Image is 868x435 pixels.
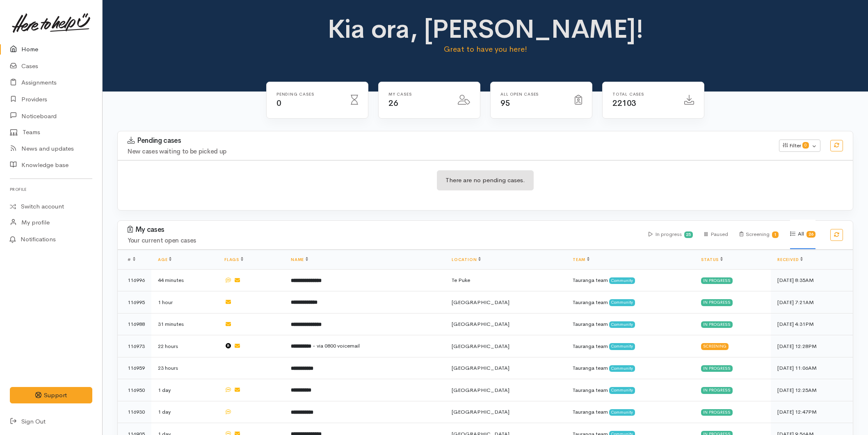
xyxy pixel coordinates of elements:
[779,140,820,152] button: Filter0
[10,387,92,404] button: Support
[151,401,218,423] td: 1 day
[573,257,589,262] a: Team
[151,379,218,401] td: 1 day
[802,142,809,149] span: 0
[566,379,694,401] td: Tauranga team
[118,357,151,379] td: 116959
[452,343,509,350] span: [GEOGRAPHIC_DATA]
[701,321,733,328] div: In progress
[771,401,853,423] td: [DATE] 12:47PM
[566,269,694,291] td: Tauranga team
[649,220,693,249] div: In progress
[777,257,803,262] a: Received
[128,137,769,145] h3: Pending cases
[151,313,218,335] td: 31 minutes
[771,269,853,291] td: [DATE] 8:35AM
[566,291,694,314] td: Tauranga team
[771,379,853,401] td: [DATE] 12:25AM
[276,98,281,108] span: 0
[609,387,635,394] span: Community
[609,343,635,350] span: Community
[118,401,151,423] td: 116930
[151,357,218,379] td: 23 hours
[686,232,691,237] b: 25
[452,257,481,262] a: Location
[128,237,639,244] h4: Your current open cases
[701,365,733,372] div: In progress
[790,220,815,249] div: All
[452,364,509,371] span: [GEOGRAPHIC_DATA]
[612,92,674,96] h6: Total cases
[118,269,151,291] td: 116996
[612,98,636,108] span: 22103
[704,220,728,249] div: Paused
[118,335,151,357] td: 116973
[701,257,723,262] a: Status
[118,291,151,314] td: 116995
[701,299,733,306] div: In progress
[774,232,777,237] b: 1
[609,277,635,284] span: Community
[566,357,694,379] td: Tauranga team
[388,92,448,96] h6: My cases
[500,92,565,96] h6: All Open cases
[701,387,733,394] div: In progress
[128,257,135,262] span: #
[609,409,635,416] span: Community
[771,357,853,379] td: [DATE] 11:06AM
[118,379,151,401] td: 116950
[771,313,853,335] td: [DATE] 4:31PM
[151,335,218,357] td: 22 hours
[158,257,171,262] a: Age
[10,184,92,195] h6: Profile
[452,408,509,415] span: [GEOGRAPHIC_DATA]
[304,15,667,43] h1: Kia ora, [PERSON_NAME]!
[566,335,694,357] td: Tauranga team
[291,257,308,262] a: Name
[701,343,729,350] div: Screening
[304,43,667,55] p: Great to have you here!
[609,299,635,306] span: Community
[452,321,509,327] span: [GEOGRAPHIC_DATA]
[388,98,398,108] span: 26
[128,148,769,155] h4: New cases waiting to be picked up
[151,269,218,291] td: 44 minutes
[771,335,853,357] td: [DATE] 12:28PM
[437,170,534,190] div: There are no pending cases.
[151,291,218,314] td: 1 hour
[566,313,694,335] td: Tauranga team
[452,299,509,306] span: [GEOGRAPHIC_DATA]
[740,220,779,249] div: Screening
[224,257,243,262] a: Flags
[276,92,341,96] h6: Pending cases
[771,291,853,314] td: [DATE] 7:21AM
[609,321,635,328] span: Community
[701,409,733,416] div: In progress
[609,365,635,372] span: Community
[128,226,639,234] h3: My cases
[452,277,470,284] span: Te Puke
[566,401,694,423] td: Tauranga team
[809,231,813,237] b: 26
[313,342,360,349] span: - via 0800 voicemail
[452,387,509,394] span: [GEOGRAPHIC_DATA]
[118,313,151,335] td: 116988
[500,98,510,108] span: 95
[701,277,733,284] div: In progress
